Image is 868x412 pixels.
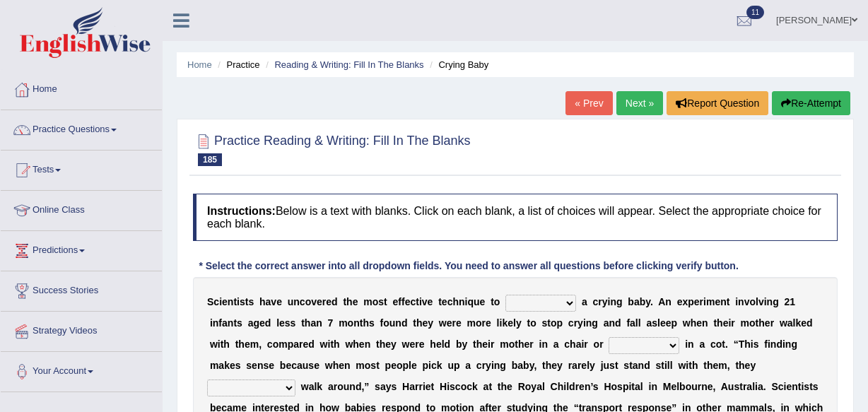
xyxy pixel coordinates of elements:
b: a [310,317,316,329]
b: d [445,339,451,350]
b: r [529,339,533,350]
b: i [608,296,611,307]
b: d [776,339,782,350]
b: e [436,339,442,350]
b: i [218,339,221,350]
b: u [389,317,396,329]
b: i [768,339,770,350]
b: n [767,296,773,307]
b: h [518,339,524,350]
b: t [713,317,717,329]
b: a [634,296,640,307]
b: o [273,339,279,350]
b: h [758,317,765,329]
b: o [716,339,722,350]
b: n [610,296,616,307]
b: u [474,296,480,307]
b: t [376,339,380,350]
b: t [245,296,249,307]
b: r [584,339,587,350]
b: c [213,296,219,307]
b: y [391,339,397,350]
b: y [645,296,650,307]
b: e [524,339,529,350]
b: y [462,339,467,350]
b: t [491,296,494,307]
a: Predictions [1,231,162,266]
span: 185 [198,153,222,166]
b: v [758,296,764,307]
b: f [218,317,222,329]
b: n [228,317,234,329]
b: n [365,339,371,350]
b: k [795,317,801,329]
b: 1 [790,296,795,307]
b: a [218,360,224,371]
b: y [428,317,433,329]
b: e [385,339,391,350]
b: o [509,339,515,350]
b: v [271,296,276,307]
b: m [278,339,287,350]
b: h [333,360,339,371]
b: t [756,317,759,329]
b: a [293,339,299,350]
h4: Below is a text with blanks. Click on each blank, a list of choices will appear. Select the appro... [193,194,838,241]
b: a [576,339,582,350]
b: y [602,296,608,307]
b: g [791,339,797,350]
b: a [266,296,271,307]
b: s [285,317,291,329]
b: e [276,296,282,307]
b: e [252,360,257,371]
b: e [314,360,319,371]
b: e [410,339,416,350]
b: h [744,339,751,350]
b: i [728,317,731,329]
b: n [316,317,322,329]
li: Crying Baby [426,58,488,71]
b: n [293,296,300,307]
b: e [480,296,486,307]
b: i [782,339,785,350]
b: w [683,317,691,329]
b: e [508,317,513,329]
b: n [541,339,548,350]
b: i [685,339,688,350]
b: e [317,296,322,307]
b: a [582,296,587,307]
b: i [751,339,753,350]
b: w [345,339,353,350]
b: e [245,339,250,350]
b: w [439,317,447,329]
b: . [725,339,728,350]
b: r [574,317,577,329]
b: t [360,317,363,329]
b: t [515,339,518,350]
b: v [422,296,428,307]
b: h [259,296,266,307]
b: l [793,317,796,329]
b: e [723,317,729,329]
b: n [665,296,671,307]
b: c [710,339,716,350]
b: a [248,317,254,329]
b: Instructions: [207,205,276,217]
b: n [609,317,615,329]
b: i [735,296,738,307]
b: i [764,296,767,307]
b: w [210,339,218,350]
b: s [240,296,245,307]
b: w [320,339,328,350]
b: n [228,296,234,307]
b: r [700,296,703,307]
b: h [717,317,723,329]
b: s [235,360,241,371]
b: u [288,296,294,307]
b: h [380,339,386,350]
b: l [635,317,638,329]
b: h [476,339,483,350]
b: a [604,317,609,329]
a: « Prev [565,91,612,115]
b: s [248,296,254,307]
